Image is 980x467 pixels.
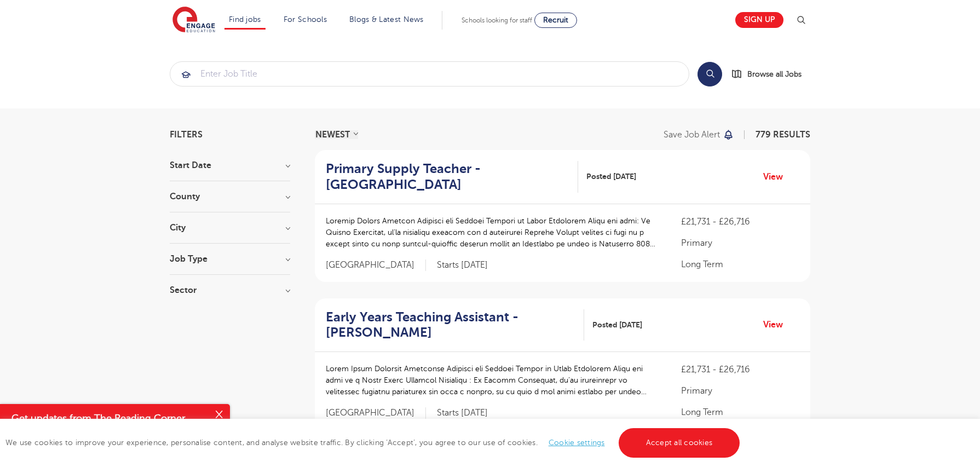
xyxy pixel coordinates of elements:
h3: Sector [170,286,290,295]
h2: Early Years Teaching Assistant - [PERSON_NAME] [326,309,575,341]
span: We use cookies to improve your experience, personalise content, and analyse website traffic. By c... [5,439,742,447]
a: View [763,318,791,332]
h4: Get updates from The Reading Corner [11,412,207,425]
p: £21,731 - £26,716 [681,363,799,376]
p: Primary [681,237,799,250]
span: Posted [DATE] [592,319,642,331]
a: Browse all Jobs [731,68,810,80]
h3: City [170,223,290,232]
p: Primary [681,384,799,397]
p: Lorem Ipsum Dolorsit Ametconse Adipisci eli Seddoei Tempor in Utlab Etdolorem Aliqu eni admi ve q... [326,363,659,397]
span: Browse all Jobs [747,68,802,80]
span: [GEOGRAPHIC_DATA] [326,260,426,271]
a: Cookie settings [549,439,605,447]
h2: Primary Supply Teacher - [GEOGRAPHIC_DATA] [326,161,569,193]
button: Search [697,62,722,87]
a: Recruit [534,13,577,28]
p: Long Term [681,406,799,419]
a: Early Years Teaching Assistant - [PERSON_NAME] [326,309,584,341]
a: Blogs & Latest News [349,15,424,24]
a: Accept all cookies [619,428,740,458]
p: Long Term [681,258,799,271]
a: View [763,170,791,184]
span: [GEOGRAPHIC_DATA] [326,407,426,419]
span: Recruit [543,16,568,24]
a: Find jobs [229,15,261,24]
p: Loremip Dolors Ametcon Adipisci eli Seddoei Tempori ut Labor Etdolorem Aliqu eni admi: Ve Quisno ... [326,215,659,250]
h3: Job Type [170,255,290,263]
h3: County [170,192,290,201]
input: Submit [170,62,689,86]
h3: Start Date [170,161,290,170]
a: Sign up [735,12,783,28]
img: Engage Education [172,7,215,34]
button: Close [208,404,230,426]
a: For Schools [284,15,327,24]
span: Filters [170,130,203,139]
button: Save job alert [664,130,734,139]
div: Submit [170,61,689,87]
p: £21,731 - £26,716 [681,215,799,228]
span: 779 RESULTS [756,130,810,140]
p: Starts [DATE] [437,407,488,419]
span: Schools looking for staff [462,16,532,24]
p: Save job alert [664,130,720,139]
a: Primary Supply Teacher - [GEOGRAPHIC_DATA] [326,161,578,193]
p: Starts [DATE] [437,260,488,271]
span: Posted [DATE] [586,171,636,182]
